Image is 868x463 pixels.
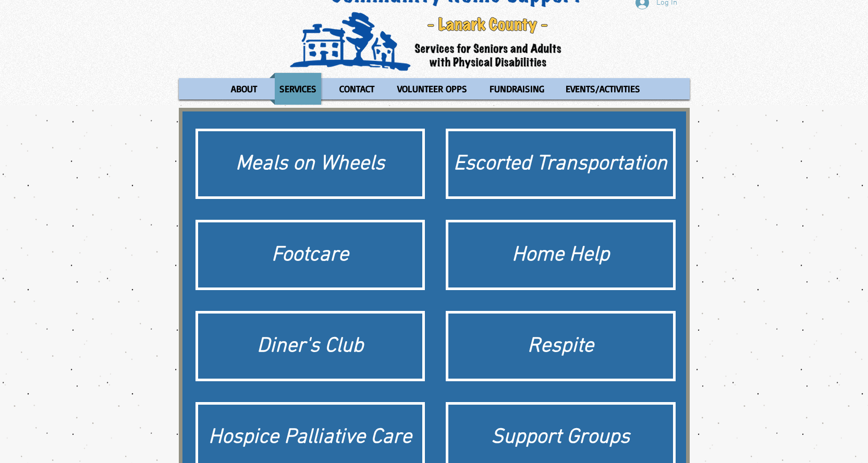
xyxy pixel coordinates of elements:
[226,73,262,105] p: ABOUT
[485,73,549,105] p: FUNDRAISING
[195,129,425,199] a: Meals on Wheels
[393,73,472,105] p: VOLUNTEER OPPS
[221,73,267,105] a: ABOUT
[446,220,676,290] a: Home Help
[446,311,676,381] a: Respite
[480,73,553,105] a: FUNDRAISING
[203,241,418,270] div: Footcare
[387,73,477,105] a: VOLUNTEER OPPS
[203,423,418,452] div: Hospice Palliative Care
[203,332,418,361] div: Diner's Club
[556,73,650,105] a: EVENTS/ACTIVITIES
[454,423,668,452] div: Support Groups
[335,73,379,105] p: CONTACT
[561,73,645,105] p: EVENTS/ACTIVITIES
[203,149,418,179] div: Meals on Wheels
[195,311,425,381] a: Diner's Club
[454,241,668,270] div: Home Help
[195,220,425,290] a: Footcare
[179,73,690,105] nav: Site
[446,129,676,199] a: Escorted Transportation
[270,73,326,105] a: SERVICES
[454,149,668,179] div: Escorted Transportation
[329,73,385,105] a: CONTACT
[454,332,668,361] div: Respite
[275,73,321,105] p: SERVICES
